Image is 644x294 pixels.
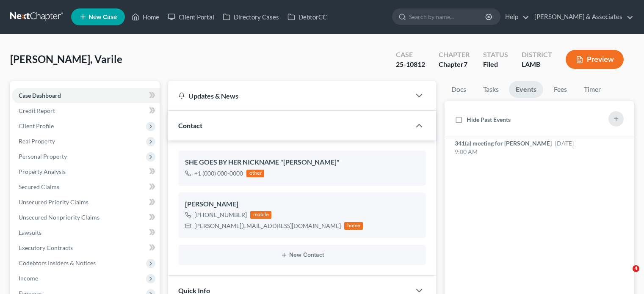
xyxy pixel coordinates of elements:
a: Unsecured Priority Claims [12,195,160,210]
span: Contact [178,121,202,129]
span: Hide Past Events [467,116,511,123]
span: [DATE] 9:00 AM [455,140,574,155]
span: Codebtors Insiders & Notices [19,259,96,267]
span: Unsecured Nonpriority Claims [19,214,100,221]
span: 341(a) meeting for [PERSON_NAME] [455,140,552,147]
button: Preview [566,50,624,69]
span: Case Dashboard [19,92,61,99]
div: Updates & News [178,91,401,100]
div: SHE GOES BY HER NICKNAME "[PERSON_NAME]" [185,157,419,168]
div: mobile [250,211,271,219]
a: Unsecured Nonpriority Claims [12,210,160,225]
input: Search by name... [409,9,486,25]
span: [PERSON_NAME], Varile [10,53,122,65]
span: Personal Property [19,153,67,160]
a: Secured Claims [12,179,160,195]
a: Help [501,9,529,25]
div: Case [396,50,425,60]
div: District [522,50,552,60]
a: Events [509,81,543,98]
div: [PERSON_NAME][EMAIL_ADDRESS][DOMAIN_NAME] [194,222,341,230]
div: other [246,170,264,177]
span: Income [19,275,38,282]
a: [PERSON_NAME] & Associates [530,9,633,25]
a: Credit Report [12,103,160,118]
a: Home [127,9,163,25]
a: Fees [547,81,574,98]
a: Property Analysis [12,164,160,179]
div: Status [483,50,508,60]
div: Chapter [439,60,470,69]
a: Docs [445,81,473,98]
span: Real Property [19,137,55,145]
iframe: Intercom live chat [615,265,636,286]
div: [PERSON_NAME] [185,199,419,209]
span: 7 [464,60,467,68]
div: [PHONE_NUMBER] [194,211,247,219]
div: Filed [483,60,508,69]
span: 4 [633,265,639,272]
div: +1 (000) 000-0000 [194,169,243,178]
span: Lawsuits [19,229,41,236]
div: 25-10812 [396,60,425,69]
span: New Case [88,14,117,20]
a: DebtorCC [283,9,331,25]
a: Directory Cases [218,9,283,25]
div: LAMB [522,60,552,69]
a: Lawsuits [12,225,160,240]
span: Secured Claims [19,183,59,190]
div: home [344,222,363,230]
a: Tasks [476,81,506,98]
span: Unsecured Priority Claims [19,198,88,206]
div: Chapter [439,50,470,60]
span: Executory Contracts [19,244,73,251]
a: Case Dashboard [12,88,160,103]
a: Executory Contracts [12,240,160,256]
a: Timer [577,81,608,98]
span: Client Profile [19,122,54,129]
span: Credit Report [19,107,55,114]
a: Client Portal [163,9,218,25]
span: Property Analysis [19,168,66,175]
button: New Contact [185,252,419,258]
